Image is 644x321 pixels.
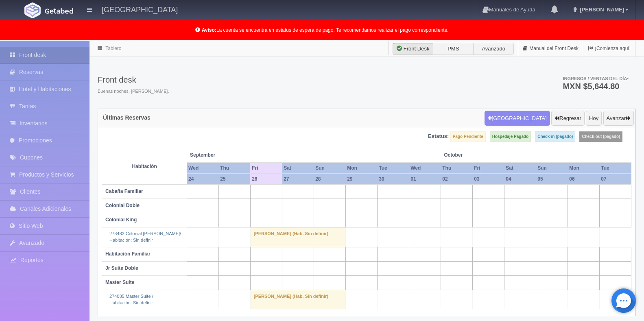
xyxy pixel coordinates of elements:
button: Avanzar [603,111,634,126]
label: Front Desk [393,43,433,55]
th: 05 [536,174,568,185]
th: 29 [345,174,377,185]
label: Hospedaje Pagado [490,131,531,142]
th: Fri [472,163,504,174]
a: ¡Comienza aquí! [583,41,635,57]
b: Habitación Familiar [105,251,151,257]
th: Wed [187,163,218,174]
label: Pago Pendiente [450,131,486,142]
td: [PERSON_NAME] (Hab. Sin definir) [250,227,345,247]
th: Sun [536,163,568,174]
th: Mon [568,163,599,174]
th: Mon [345,163,377,174]
a: Manual del Front Desk [518,41,583,57]
a: 274085 Master Suite /Habitación: Sin definir [109,294,153,305]
label: Check-in (pagado) [535,131,575,142]
th: 02 [441,174,472,185]
th: 24 [187,174,218,185]
img: Getabed [45,8,73,14]
th: 28 [314,174,345,185]
h4: [GEOGRAPHIC_DATA] [102,4,178,14]
th: Sun [314,163,345,174]
th: Wed [409,163,441,174]
th: Sat [282,163,314,174]
img: Getabed [24,2,41,18]
b: Cabaña Familiar [105,188,143,194]
th: 26 [250,174,282,185]
span: October [444,152,501,159]
b: Jr Suite Doble [105,265,138,271]
span: [PERSON_NAME] [578,7,624,13]
span: September [190,152,247,159]
label: PMS [433,43,474,55]
strong: Habitación [132,164,157,169]
th: Tue [377,163,409,174]
h4: Últimas Reservas [103,115,151,121]
th: Thu [218,163,250,174]
button: Hoy [586,111,602,126]
th: Thu [441,163,472,174]
h3: Front desk [98,75,169,84]
th: 27 [282,174,314,185]
b: Master Suite [105,280,134,285]
th: 01 [409,174,441,185]
th: Fri [250,163,282,174]
th: 07 [599,174,631,185]
th: Sat [504,163,536,174]
label: Estatus: [428,133,449,140]
button: Regresar [551,111,584,126]
th: 30 [377,174,409,185]
th: 25 [218,174,250,185]
b: Colonial Doble [105,203,140,208]
th: 04 [504,174,536,185]
td: [PERSON_NAME] (Hab. Sin definir) [250,290,345,309]
b: Colonial King [105,217,137,223]
a: Tablero [105,46,121,51]
span: Buenas noches, [PERSON_NAME]. [98,88,169,95]
label: Check-out (pagado) [579,131,622,142]
span: Ingresos / Ventas del día [563,76,629,81]
th: 06 [568,174,599,185]
h3: MXN $5,644.80 [563,82,629,90]
th: 03 [472,174,504,185]
button: [GEOGRAPHIC_DATA] [485,111,550,126]
a: 273482 Colonial [PERSON_NAME]/Habitación: Sin definir [109,231,181,242]
th: Tue [599,163,631,174]
label: Avanzado [473,43,514,55]
b: Aviso: [202,27,216,33]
